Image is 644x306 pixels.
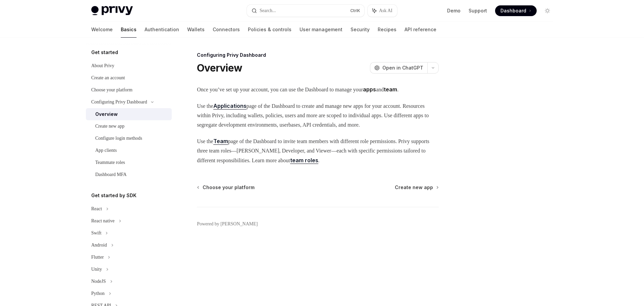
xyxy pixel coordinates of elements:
[378,21,396,38] a: Recipes
[86,169,172,181] a: Dashboard MFA
[542,5,553,16] button: Toggle dark mode
[247,5,364,17] button: Search...CtrlK
[197,62,242,74] h1: Overview
[91,62,114,70] div: About Privy
[290,157,318,164] a: team roles
[91,241,107,249] div: Android
[95,110,118,118] div: Overview
[469,7,487,14] a: Support
[248,21,291,38] a: Policies & controls
[91,98,147,106] div: Configuring Privy Dashboard
[86,60,172,72] a: About Privy
[370,62,427,74] button: Open in ChatGPT
[121,21,137,38] a: Basics
[91,253,104,261] div: Flutter
[91,6,133,15] img: light logo
[91,74,125,82] div: Create an account
[91,21,113,38] a: Welcome
[91,265,102,273] div: Unity
[91,290,105,298] div: Python
[395,184,438,191] a: Create new app
[95,171,126,179] div: Dashboard MFA
[91,205,102,213] div: React
[260,7,276,15] div: Search...
[368,5,397,17] button: Ask AI
[351,21,370,38] a: Security
[197,101,439,130] span: Use the page of the Dashboard to create and manage new apps for your account. Resources within Pr...
[405,21,436,38] a: API reference
[86,72,172,84] a: Create an account
[86,144,172,157] a: App clients
[198,184,255,191] a: Choose your platform
[300,21,342,38] a: User management
[213,138,228,145] a: Team
[495,5,537,16] a: Dashboard
[384,86,397,93] strong: team
[86,157,172,169] a: Teammate roles
[197,136,439,165] span: Use the page of the Dashboard to invite team members with different role permissions. Privy suppo...
[197,85,439,94] span: Once you’ve set up your account, you can use the Dashboard to manage your and .
[95,159,125,167] div: Teammate roles
[187,21,205,38] a: Wallets
[395,184,433,191] span: Create new app
[197,221,258,227] a: Powered by [PERSON_NAME]
[203,184,255,191] span: Choose your platform
[91,86,132,94] div: Choose your platform
[447,7,461,14] a: Demo
[213,21,240,38] a: Connectors
[86,84,172,96] a: Choose your platform
[145,21,179,38] a: Authentication
[86,108,172,120] a: Overview
[382,64,423,71] span: Open in ChatGPT
[91,48,118,56] h5: Get started
[197,52,439,58] div: Configuring Privy Dashboard
[350,8,360,13] span: Ctrl K
[95,134,142,142] div: Configure login methods
[91,277,106,286] div: NodeJS
[91,191,137,200] h5: Get started by SDK
[91,217,115,225] div: React native
[91,229,101,237] div: Swift
[95,122,124,130] div: Create new app
[86,120,172,132] a: Create new app
[86,132,172,144] a: Configure login methods
[363,86,376,93] strong: apps
[500,7,526,14] span: Dashboard
[95,146,117,155] div: App clients
[213,102,247,110] a: Applications
[379,7,392,14] span: Ask AI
